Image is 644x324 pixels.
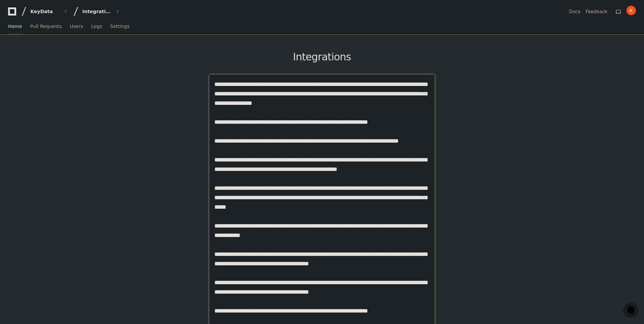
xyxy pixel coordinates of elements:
div: KeyData [30,8,59,15]
button: Start new chat [115,52,123,60]
span: Pylon [67,70,82,76]
span: Home [8,24,22,28]
button: KeyData [28,5,71,18]
img: ACg8ocIbWnoeuFAZO6P8IhH7mAy02rMqzmXt2JPyLMfuqhGmNXlzFA=s96-c [626,6,636,15]
a: Settings [110,19,129,34]
a: Logs [91,19,102,34]
img: PlayerZero [7,7,20,20]
a: Home [8,19,22,34]
div: We're available if you need us! [23,57,85,62]
img: 1736555170064-99ba0984-63c1-480f-8ee9-699278ef63ed [7,50,19,62]
div: Start new chat [23,50,111,57]
div: Welcome [7,27,123,38]
a: Powered byPylon [48,70,82,76]
button: Integrations [80,5,123,18]
iframe: Open customer support [622,302,641,320]
a: Docs [569,8,580,15]
h1: Integrations [209,51,435,63]
div: Integrations [82,8,111,15]
span: Users [70,24,83,28]
a: Pull Requests [30,19,61,34]
a: Users [70,19,83,34]
span: Logs [91,24,102,28]
button: Feedback [586,8,608,15]
span: Settings [110,24,129,28]
span: Pull Requests [30,24,61,28]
